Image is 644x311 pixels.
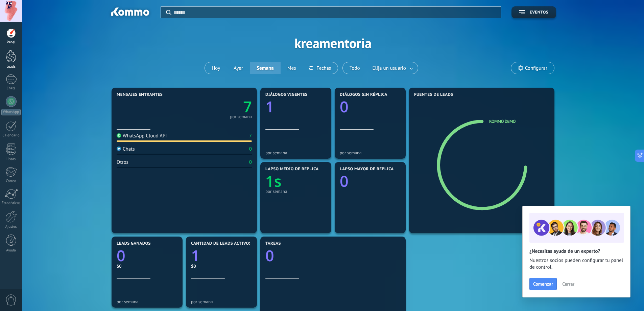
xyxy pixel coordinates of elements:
img: WhatsApp Cloud API [117,133,121,138]
button: Todo [343,62,367,74]
text: 0 [340,171,349,192]
button: Eventos [511,6,556,18]
div: $0 [191,263,252,269]
button: Ayer [227,62,250,74]
div: Calendario [1,133,21,138]
text: 0 [340,96,349,117]
span: Cantidad de leads activos [191,241,252,246]
div: Chats [1,86,21,91]
div: Listas [1,157,21,161]
div: por semana [265,189,326,194]
a: Kommo Demo [489,118,516,124]
text: 0 [265,245,274,266]
div: WhatsApp [1,109,21,115]
span: Eventos [530,10,548,15]
a: 1 [191,245,252,266]
span: Fuentes de leads [414,92,453,97]
a: 0 [117,245,177,266]
span: Configurar [525,65,547,71]
a: 0 [265,245,401,266]
button: Fechas [303,62,337,74]
div: Panel [1,40,21,45]
span: Cerrar [562,282,574,286]
button: Comenzar [529,278,557,290]
button: Elija un usuario [367,62,418,74]
div: WhatsApp Cloud API [117,133,167,139]
text: 0 [117,245,125,266]
div: por semana [265,150,326,155]
button: Mes [281,62,303,74]
span: Diálogos sin réplica [340,92,387,97]
div: por semana [191,299,252,304]
button: Semana [250,62,281,74]
span: Lapso mayor de réplica [340,167,393,172]
text: 1 [191,245,200,266]
div: Ajustes [1,225,21,229]
div: por semana [230,115,252,118]
text: 1s [265,171,282,192]
div: Correo [1,179,21,183]
a: 7 [184,96,252,117]
div: Leads [1,65,21,69]
div: $0 [117,263,177,269]
span: Elija un usuario [371,64,407,73]
div: por semana [117,299,177,304]
span: Nuestros socios pueden configurar tu panel de control. [529,257,623,271]
div: 0 [249,146,252,152]
div: Ayuda [1,248,21,253]
span: Lapso medio de réplica [265,167,319,172]
span: Tareas [265,241,281,246]
span: Leads ganados [117,241,151,246]
span: Mensajes entrantes [117,92,163,97]
h2: ¿Necesitas ayuda de un experto? [529,248,623,254]
div: por semana [340,150,401,155]
img: Chats [117,147,121,151]
div: 0 [249,159,252,165]
text: 1 [265,96,274,117]
div: Chats [117,146,135,152]
span: Comenzar [533,282,553,286]
span: Diálogos vigentes [265,92,308,97]
div: 7 [249,133,252,139]
button: Hoy [205,62,227,74]
text: 7 [243,96,252,117]
div: Estadísticas [1,201,21,205]
div: Otros [117,159,128,165]
button: Cerrar [559,279,577,289]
